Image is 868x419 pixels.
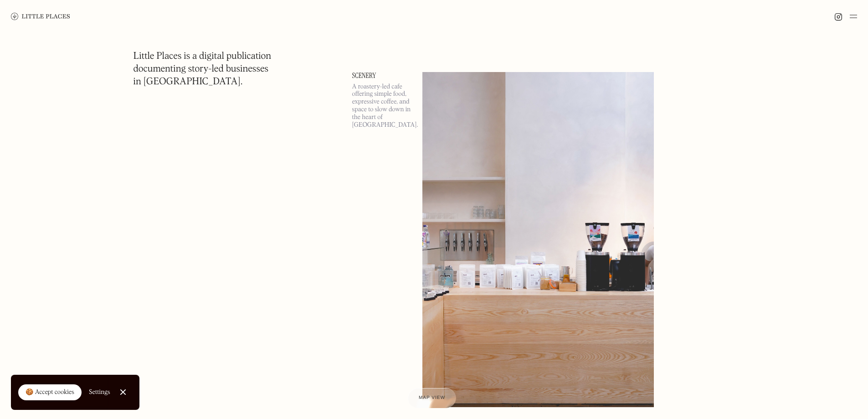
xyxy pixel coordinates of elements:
span: Map view [419,395,445,400]
div: 🍪 Accept cookies [26,388,74,397]
a: Settings [89,382,110,403]
a: Scenery [352,72,411,79]
div: Settings [89,389,110,395]
a: Close Cookie Popup [114,383,132,401]
p: A roastery-led cafe offering simple food, expressive coffee, and space to slow down in the heart ... [352,83,411,129]
a: Map view [408,388,456,408]
a: 🍪 Accept cookies [18,384,82,401]
img: Scenery [422,72,654,407]
h1: Little Places is a digital publication documenting story-led businesses in [GEOGRAPHIC_DATA]. [134,50,272,88]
